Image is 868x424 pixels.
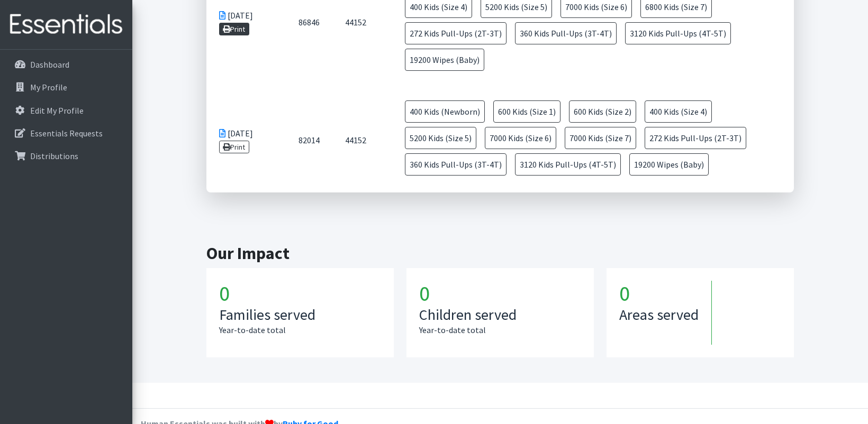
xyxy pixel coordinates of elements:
[405,153,507,176] span: 360 Kids Pull-Ups (3T-4T)
[206,243,794,263] h2: Our Impact
[645,100,712,123] span: 400 Kids (Size 4)
[4,77,128,98] a: My Profile
[419,306,581,324] h3: Children served
[485,127,556,149] span: 7000 Kids (Size 6)
[4,100,128,121] a: Edit My Profile
[405,49,484,71] span: 19200 Wipes (Baby)
[332,88,388,192] td: 44152
[405,127,476,149] span: 5200 Kids (Size 5)
[30,82,67,93] p: My Profile
[619,281,711,306] h1: 0
[569,100,636,123] span: 600 Kids (Size 2)
[4,145,128,167] a: Distributions
[565,127,636,149] span: 7000 Kids (Size 7)
[219,141,249,153] a: Print
[30,151,78,161] p: Distributions
[4,54,128,75] a: Dashboard
[405,22,507,44] span: 272 Kids Pull-Ups (2T-3T)
[219,23,249,35] a: Print
[645,127,746,149] span: 272 Kids Pull-Ups (2T-3T)
[4,7,128,42] img: HumanEssentials
[419,324,581,336] p: Year-to-date total
[30,128,103,139] p: Essentials Requests
[515,153,621,176] span: 3120 Kids Pull-Ups (4T-5T)
[30,105,84,116] p: Edit My Profile
[419,281,581,306] h1: 0
[493,100,560,123] span: 600 Kids (Size 1)
[4,123,128,144] a: Essentials Requests
[515,22,617,44] span: 360 Kids Pull-Ups (3T-4T)
[219,281,381,306] h1: 0
[30,59,69,70] p: Dashboard
[219,324,381,336] p: Year-to-date total
[625,22,731,44] span: 3120 Kids Pull-Ups (4T-5T)
[629,153,709,176] span: 19200 Wipes (Baby)
[619,306,699,324] h3: Areas served
[405,100,485,123] span: 400 Kids (Newborn)
[219,306,381,324] h3: Families served
[286,88,332,192] td: 82014
[206,88,286,192] td: [DATE]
